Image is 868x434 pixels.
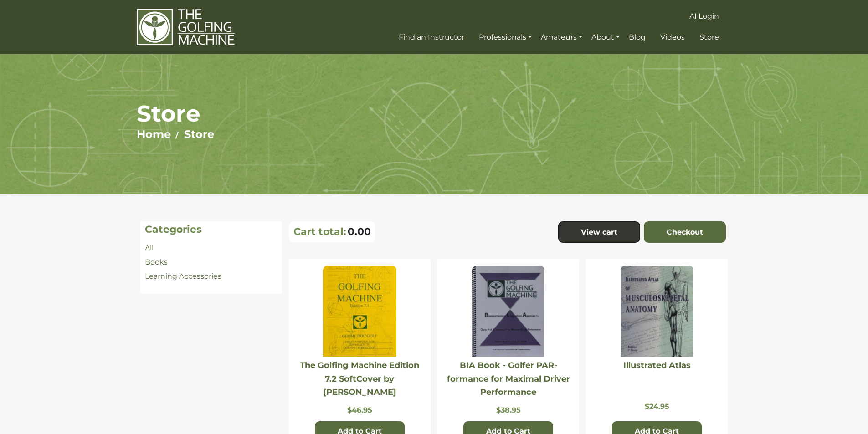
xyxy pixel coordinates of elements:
[629,33,646,41] span: Blog
[447,360,570,397] a: BIA Book - Golfer PAR-formance for Maximal Driver Performance
[293,225,346,238] p: Cart total:
[658,29,687,46] a: Videos
[558,221,640,243] a: View cart
[145,224,277,235] h4: Categories
[689,12,719,20] span: AI Login
[323,266,396,357] img: The Golfing Machine Edition 7.2 SoftCover by Homer Kelley
[293,406,426,414] p: $46.95
[539,29,585,46] a: Amateurs
[145,244,154,252] a: All
[145,258,168,266] a: Books
[184,128,214,141] a: Store
[591,402,723,411] p: $24.95
[300,360,419,397] a: The Golfing Machine Edition 7.2 SoftCover by [PERSON_NAME]
[660,33,685,41] span: Videos
[145,272,221,281] a: Learning Accessories
[621,266,693,357] img: Illustrated Atlas
[137,128,171,141] a: Home
[399,33,464,41] span: Find an Instructor
[137,8,235,46] img: The Golfing Machine
[442,406,575,414] p: $38.95
[627,29,648,46] a: Blog
[697,29,721,46] a: Store
[644,221,726,243] a: Checkout
[396,29,467,46] a: Find an Instructor
[477,29,534,46] a: Professionals
[623,360,691,370] a: Illustrated Atlas
[137,100,731,128] h1: Store
[687,8,721,25] a: AI Login
[589,29,622,46] a: About
[699,33,719,41] span: Store
[348,225,371,238] span: 0.00
[472,266,544,357] img: BIA Book - Golfer PAR-formance for Maximal Driver Performance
